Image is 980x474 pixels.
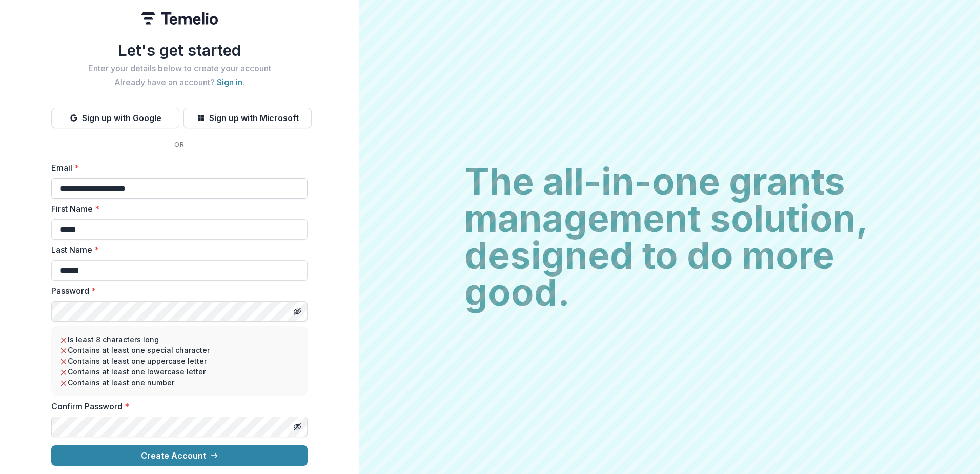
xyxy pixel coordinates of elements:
button: Sign up with Google [51,108,179,128]
li: Is least 8 characters long [59,334,299,345]
label: First Name [51,203,301,215]
li: Contains at least one uppercase letter [59,355,299,366]
h2: Already have an account? . [51,77,308,87]
button: Create Account [51,445,308,466]
h2: Enter your details below to create your account [51,64,308,73]
li: Contains at least one special character [59,345,299,355]
a: Sign in [217,77,242,87]
label: Email [51,162,301,174]
label: Confirm Password [51,400,301,412]
img: Temelio [141,12,218,25]
li: Contains at least one lowercase letter [59,366,299,377]
h1: Let's get started [51,41,308,60]
button: Toggle password visibility [289,303,305,320]
label: Password [51,285,301,297]
button: Toggle password visibility [289,419,305,435]
label: Last Name [51,244,301,256]
button: Sign up with Microsoft [183,108,312,128]
li: Contains at least one number [59,377,299,388]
